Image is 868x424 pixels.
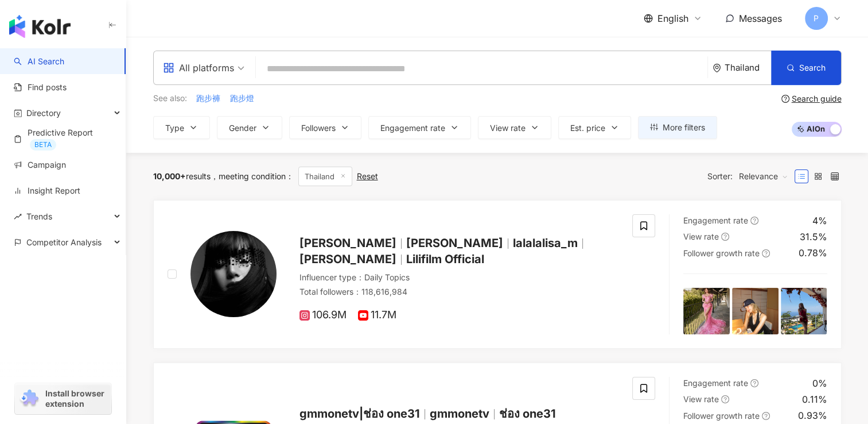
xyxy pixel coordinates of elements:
img: chrome extension [18,390,40,408]
a: Predictive ReportBETA [14,127,116,151]
span: Search [799,63,826,72]
span: P [813,12,819,25]
span: question-circle [762,249,770,257]
div: 4% [812,214,827,227]
div: Thailand [725,63,771,72]
span: [PERSON_NAME] [406,236,503,250]
button: Engagement rate [368,116,471,139]
span: Daily Topics [364,272,410,282]
span: View rate [683,232,719,241]
span: question-circle [762,412,770,420]
span: View rate [683,394,719,404]
span: rise [14,213,22,221]
button: Gender [217,116,282,139]
img: post-image [732,288,779,334]
button: More filters [638,116,717,139]
span: question-circle [750,379,758,387]
div: Sorter: [707,167,795,186]
a: searchAI Search [14,56,64,67]
span: English [657,12,688,25]
span: Follower growth rate [683,248,760,258]
span: question-circle [750,217,758,225]
span: [PERSON_NAME] [299,252,396,266]
button: View rate [478,116,551,139]
span: Relevance [739,167,788,186]
span: Competitor Analysis [26,229,102,255]
img: post-image [781,288,827,334]
span: Directory [26,100,61,126]
img: post-image [683,288,730,334]
span: question-circle [721,395,729,403]
span: meeting condition ： [211,171,294,181]
img: KOL Avatar [190,231,277,317]
div: Reset [357,172,378,181]
span: 跑步褲 [196,92,220,104]
span: More filters [663,123,705,132]
span: 10,000+ [153,171,186,181]
span: 106.9M [299,309,347,321]
span: Type [165,124,184,133]
button: 跑步褲 [196,92,221,105]
span: [PERSON_NAME] [299,236,396,250]
span: Lilifilm Official [406,252,484,266]
div: Influencer type ： [299,272,619,283]
span: question-circle [781,95,789,103]
img: logo [9,15,71,38]
a: Insight Report [14,185,80,196]
span: gmmonetv|ช่อง one31 [299,407,420,421]
span: appstore [163,62,174,74]
span: Install browser extension [45,388,108,409]
span: Engagement rate [380,124,445,133]
div: results [153,172,211,181]
button: 跑步燈 [229,92,255,105]
span: lalalalisa_m [513,236,578,250]
div: 0.11% [802,393,827,406]
button: Search [771,51,841,85]
div: Total followers ： 118,616,984 [299,286,619,298]
span: question-circle [721,233,729,241]
a: Find posts [14,82,67,93]
span: Est. price [570,124,605,133]
span: Messages [739,13,782,24]
span: Thailand [298,167,352,186]
div: 31.5% [800,230,827,243]
button: Type [153,116,210,139]
div: All platforms [163,59,234,77]
span: Engagement rate [683,215,748,225]
div: 0.93% [798,409,827,422]
div: 0.78% [799,246,827,259]
a: Campaign [14,159,66,171]
div: 0% [812,377,827,390]
span: Gender [229,124,256,133]
span: 11.7M [358,309,396,321]
span: Follower growth rate [683,411,760,421]
a: KOL Avatar[PERSON_NAME][PERSON_NAME]lalalalisa_m[PERSON_NAME]Lilifilm OfficialInfluencer type：Dai... [153,200,842,349]
button: Est. price [558,116,631,139]
span: ช่อง one31 [499,407,556,421]
span: environment [713,64,721,72]
a: chrome extensionInstall browser extension [15,383,111,414]
span: View rate [490,124,526,133]
span: 跑步燈 [230,92,254,104]
span: Trends [26,203,52,229]
span: Followers [301,124,336,133]
span: gmmonetv [430,407,489,421]
span: Engagement rate [683,378,748,388]
button: Followers [289,116,361,139]
div: Search guide [792,94,842,103]
span: See also: [153,92,187,104]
